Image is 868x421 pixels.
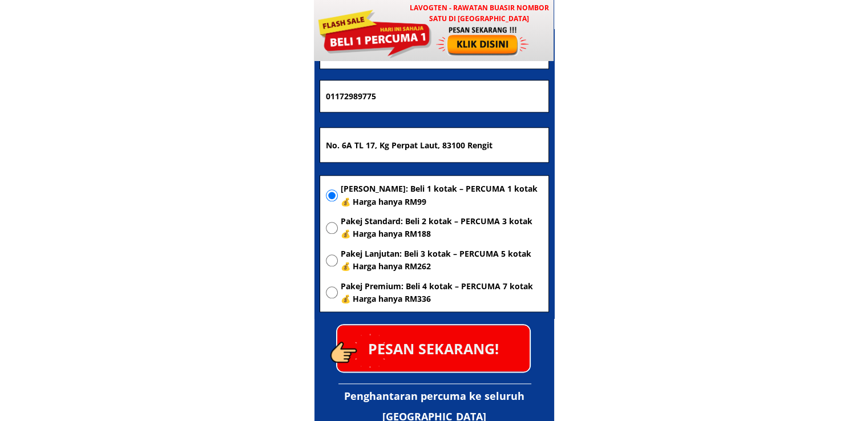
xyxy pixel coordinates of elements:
[341,280,543,306] span: Pakej Premium: Beli 4 kotak – PERCUMA 7 kotak 💰 Harga hanya RM336
[341,248,543,273] span: Pakej Lanjutan: Beli 3 kotak – PERCUMA 5 kotak 💰 Harga hanya RM262
[404,2,554,24] h3: LAVOGTEN - Rawatan Buasir Nombor Satu di [GEOGRAPHIC_DATA]
[323,128,546,162] input: Alamat
[341,215,543,241] span: Pakej Standard: Beli 2 kotak – PERCUMA 3 kotak 💰 Harga hanya RM188
[323,80,546,112] input: Nombor Telefon Bimbit
[341,183,543,208] span: [PERSON_NAME]: Beli 1 kotak – PERCUMA 1 kotak 💰 Harga hanya RM99
[337,325,530,371] p: PESAN SEKARANG!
